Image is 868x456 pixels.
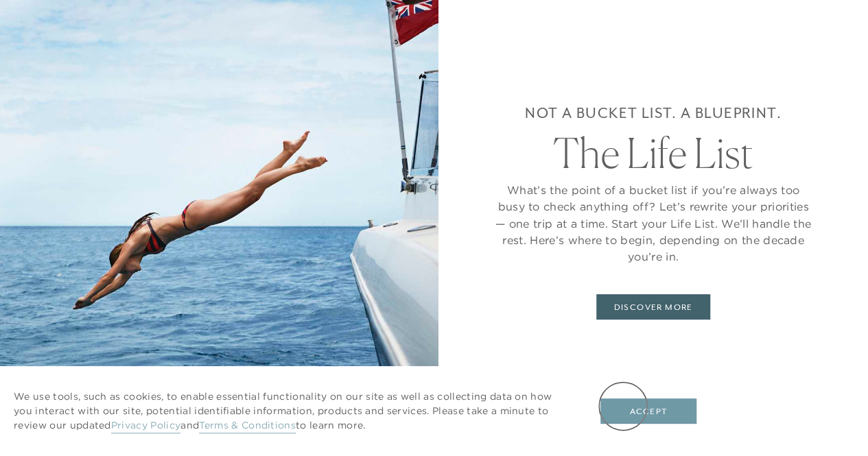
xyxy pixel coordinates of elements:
[14,389,573,433] p: We use tools, such as cookies, to enable essential functionality on our site as well as collectin...
[493,182,813,264] p: What’s the point of a bucket list if you’re always too busy to check anything off? Let’s rewrite ...
[199,419,296,433] a: Terms & Conditions
[525,102,781,124] h6: Not a bucket list. A blueprint.
[553,132,753,173] h2: The Life List
[596,293,709,320] a: DISCOVER MORE
[600,398,696,424] button: Accept
[111,419,180,433] a: Privacy Policy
